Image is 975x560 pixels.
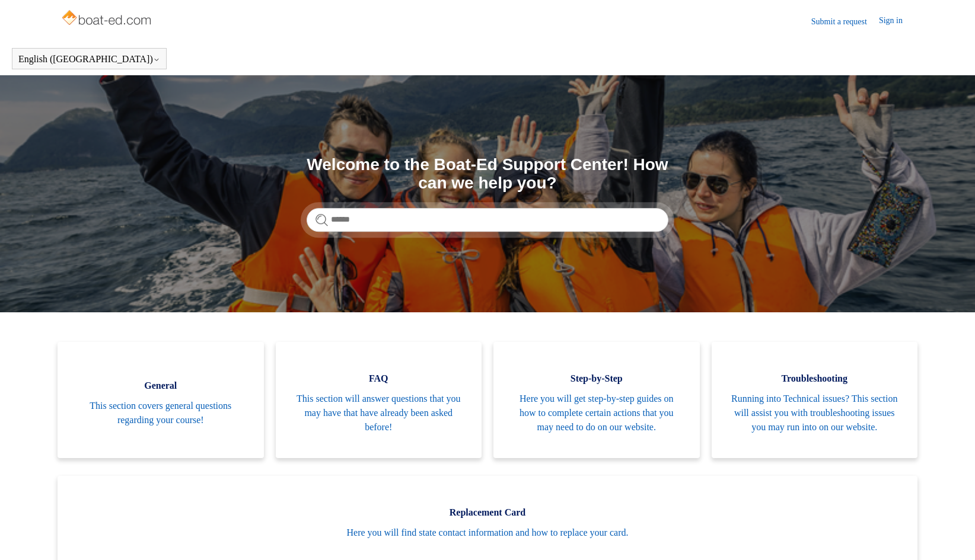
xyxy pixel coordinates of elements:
[18,54,160,65] button: English ([GEOGRAPHIC_DATA])
[511,372,682,386] span: Step-by-Step
[493,342,700,458] a: Step-by-Step Here you will get step-by-step guides on how to complete certain actions that you ma...
[712,342,918,458] a: Troubleshooting Running into Technical issues? This section will assist you with troubleshooting ...
[294,392,464,434] span: This section will answer questions that you may have that have already been asked before!
[75,505,900,520] span: Replacement Card
[729,372,900,386] span: Troubleshooting
[75,526,900,540] span: Here you will find state contact information and how to replace your card.
[307,208,668,232] input: Search
[879,14,915,28] a: Sign in
[811,15,879,28] a: Submit a request
[75,379,246,393] span: General
[276,342,482,458] a: FAQ This section will answer questions that you may have that have already been asked before!
[729,392,900,434] span: Running into Technical issues? This section will assist you with troubleshooting issues you may r...
[60,7,155,31] img: Boat-Ed Help Center home page
[511,392,682,434] span: Here you will get step-by-step guides on how to complete certain actions that you may need to do ...
[58,342,264,458] a: General This section covers general questions regarding your course!
[294,372,464,386] span: FAQ
[75,399,246,427] span: This section covers general questions regarding your course!
[935,520,966,551] div: Live chat
[307,156,668,193] h1: Welcome to the Boat-Ed Support Center! How can we help you?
